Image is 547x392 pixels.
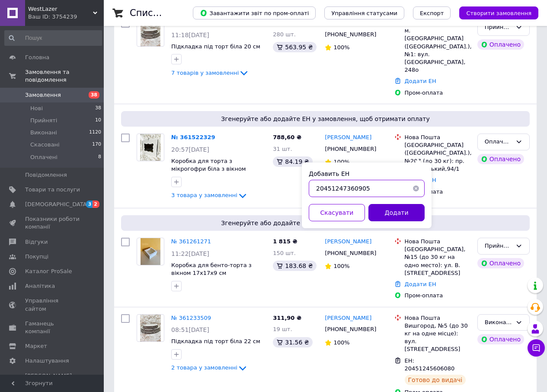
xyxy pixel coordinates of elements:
[171,315,211,321] a: № 361233509
[140,134,161,161] img: Фото товару
[89,91,99,99] span: 38
[273,156,312,167] div: 84.19 ₴
[98,153,101,161] span: 8
[485,318,512,327] div: Виконано
[141,238,161,265] img: Фото товару
[28,5,93,13] span: WestLazer
[324,6,404,19] button: Управління статусами
[368,204,425,221] button: Додати
[171,146,209,153] span: 20:57[DATE]
[273,315,301,321] span: 311,90 ₴
[273,42,316,52] div: 563.95 ₴
[30,153,58,161] span: Оплачені
[413,6,451,19] button: Експорт
[25,91,61,99] span: Замовлення
[405,281,436,287] a: Додати ЕН
[25,54,49,61] span: Головна
[171,250,209,257] span: 11:22[DATE]
[25,201,89,208] span: [DEMOGRAPHIC_DATA]
[325,314,371,322] a: [PERSON_NAME]
[323,248,378,259] div: [PHONE_NUMBER]
[407,180,425,197] button: Очистить
[528,339,545,357] button: Чат з покупцем
[137,314,164,342] a: Фото товару
[171,365,237,371] span: 2 товара у замовленні
[405,357,455,372] span: ЕН: 20451245606080
[333,159,349,165] span: 100%
[25,320,80,335] span: Гаманець компанії
[333,339,349,346] span: 100%
[4,30,102,46] input: Пошук
[477,39,524,50] div: Оплачено
[477,258,524,268] div: Оплачено
[130,8,218,18] h1: Список замовлень
[25,357,69,365] span: Налаштування
[405,141,470,173] div: [GEOGRAPHIC_DATA] ([GEOGRAPHIC_DATA].), №207 (до 30 кг): пр. Голосіївський,94/1
[171,32,209,38] span: 11:18[DATE]
[171,43,260,50] a: Підкладка під торт біла 20 см
[28,13,104,21] div: Ваш ID: 3754239
[25,186,80,194] span: Товари та послуги
[466,10,531,16] span: Створити замовлення
[200,9,309,17] span: Завантажити звіт по пром-оплаті
[405,238,470,245] div: Нова Пошта
[273,31,296,38] span: 280 шт.
[273,326,292,332] span: 19 шт.
[171,262,252,277] a: Коробка для бенто-торта з вікном 17х17х9 см
[273,250,296,256] span: 150 шт.
[323,143,378,155] div: [PHONE_NUMBER]
[25,253,48,261] span: Покупці
[485,242,512,251] div: Прийнято
[25,342,47,350] span: Маркет
[25,268,72,275] span: Каталог ProSale
[323,29,378,40] div: [PHONE_NUMBER]
[25,297,80,312] span: Управління сайтом
[171,364,248,371] a: 2 товара у замовленні
[333,44,349,51] span: 100%
[140,315,160,341] img: Фото товару
[95,117,101,124] span: 10
[309,170,349,177] label: Добавить ЕН
[137,19,164,47] a: Фото товару
[485,23,512,32] div: Прийнято
[405,292,470,300] div: Пром-оплата
[95,105,101,112] span: 38
[171,70,239,76] span: 7 товарів у замовленні
[25,215,80,231] span: Показники роботи компанії
[30,117,57,124] span: Прийняті
[25,282,55,290] span: Аналітика
[405,27,470,74] div: м. [GEOGRAPHIC_DATA] ([GEOGRAPHIC_DATA].), №1: вул. [GEOGRAPHIC_DATA], 248о
[171,134,215,140] a: № 361522329
[331,10,397,16] span: Управління статусами
[273,134,301,140] span: 788,60 ₴
[273,261,316,271] div: 183.68 ₴
[459,6,538,19] button: Створити замовлення
[477,154,524,164] div: Оплачено
[86,201,93,208] span: 3
[125,219,526,227] span: Згенеруйте або додайте ЕН у замовлення, щоб отримати оплату
[325,134,371,142] a: [PERSON_NAME]
[405,188,470,196] div: Пром-оплата
[92,141,101,149] span: 170
[137,134,164,161] a: Фото товару
[25,68,104,84] span: Замовлення та повідомлення
[171,192,248,198] a: 3 товара у замовленні
[137,238,164,265] a: Фото товару
[171,238,211,245] a: № 361261271
[309,204,365,221] button: Скасувати
[420,10,444,16] span: Експорт
[333,263,349,269] span: 100%
[405,245,470,277] div: [GEOGRAPHIC_DATA], №15 (до 30 кг на одно место): ул. В. [STREET_ADDRESS]
[171,326,209,333] span: 08:51[DATE]
[30,105,43,112] span: Нові
[25,238,48,246] span: Відгуки
[171,70,249,76] a: 7 товарів у замовленні
[171,158,246,180] a: Коробка для торта з мікрогофри біла з вікном 30х30х25 см
[25,171,67,179] span: Повідомлення
[171,338,260,344] a: Підкладка під торт біла 22 см
[273,238,297,245] span: 1 815 ₴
